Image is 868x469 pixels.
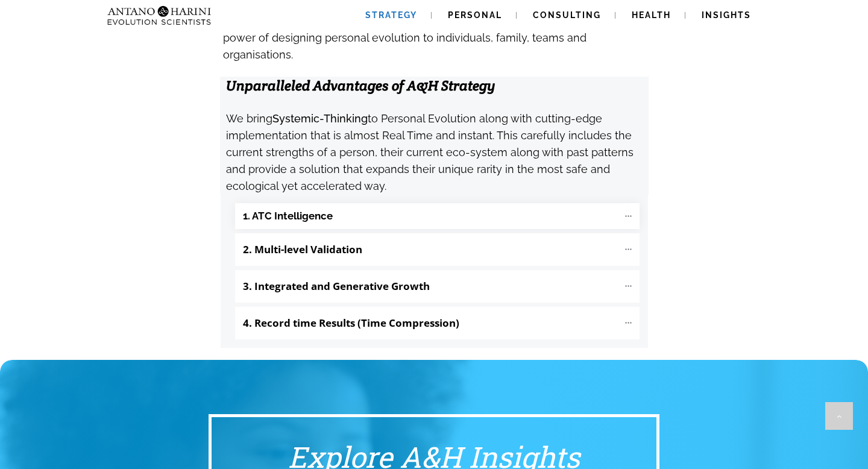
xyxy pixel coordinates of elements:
span: Health [632,10,671,20]
strong: Unparalleled Advantages of A&H Strategy [226,77,495,95]
span: We bring to Personal Evolution along with cutting-edge implementation that is almost Real Time an... [226,112,634,193]
span: Consulting [533,10,601,20]
span: Strategy [365,10,417,20]
strong: Systemic-Thinking [272,112,368,125]
b: 1. ATC Intelligence [243,209,333,223]
b: 2. Multi-level Validation [243,242,362,256]
span: Personal [448,10,502,20]
b: 4. Record time Results (Time Compression) [243,316,459,330]
span: Insights [702,10,751,20]
b: 3. Integrated and Generative Growth [243,279,430,293]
